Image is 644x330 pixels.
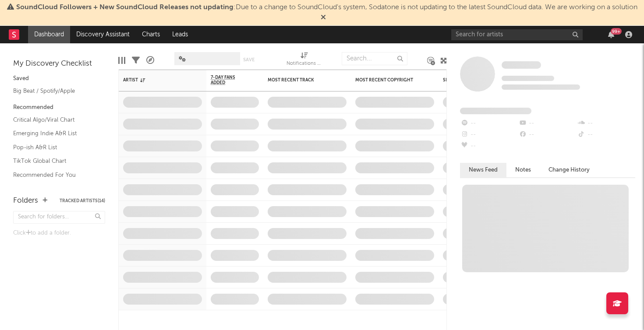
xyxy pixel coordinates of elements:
button: Change History [540,163,598,177]
div: Notifications (Artist) [287,59,322,69]
div: Folders [13,196,38,206]
div: My Discovery Checklist [13,59,105,69]
div: A&R Pipeline [146,48,154,73]
a: Pop-ish A&R List [13,143,96,152]
div: Notifications (Artist) [287,48,322,73]
input: Search for artists [451,29,583,40]
span: 7-Day Fans Added [211,75,246,85]
a: Recommended For You [13,170,96,180]
span: Tracking Since: [DATE] [502,76,554,81]
div: Artist [123,77,189,83]
span: Dismiss [321,14,326,21]
div: -- [518,118,577,129]
a: Some Artist [502,61,541,70]
span: : Due to a change to SoundCloud's system, Sodatone is not updating to the latest SoundCloud data.... [16,4,637,11]
button: Tracked Artists(14) [60,199,105,203]
input: Search... [342,52,407,65]
div: -- [460,140,518,152]
div: Recommended [13,102,105,113]
a: Leads [166,26,194,43]
div: Click to add a folder. [13,228,105,239]
a: Charts [136,26,166,43]
span: SoundCloud Followers + New SoundCloud Releases not updating [16,4,234,11]
button: Notes [506,163,540,177]
div: Most Recent Copyright [355,77,421,83]
div: Filters [132,48,140,73]
div: -- [577,129,635,140]
button: Save [243,57,255,62]
a: Dashboard [28,26,70,43]
a: Discovery Assistant [70,26,136,43]
div: -- [460,129,518,140]
div: -- [518,129,577,140]
input: Search for folders... [13,211,105,224]
div: Most Recent Track [268,77,333,83]
span: 0 fans last week [502,84,580,90]
div: -- [460,118,518,129]
a: TikTok Global Chart [13,156,96,166]
a: Big Beat / Spotify/Apple [13,86,96,96]
div: 99 + [611,28,622,35]
button: News Feed [460,163,506,177]
div: Saved [13,74,105,84]
div: -- [577,118,635,129]
div: Edit Columns [118,48,125,73]
button: 99+ [608,31,614,38]
a: Critical Algo/Viral Chart [13,115,96,125]
span: Fans Added by Platform [460,108,531,114]
a: Emerging Indie A&R List [13,129,96,138]
span: Some Artist [502,61,541,69]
